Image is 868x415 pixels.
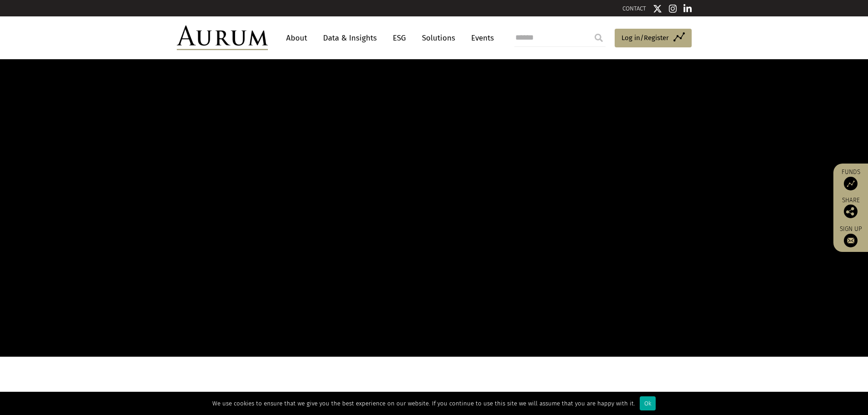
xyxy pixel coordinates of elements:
[621,32,669,43] span: Log in/Register
[683,4,692,13] img: Linkedin icon
[417,30,460,46] a: Solutions
[282,30,312,46] a: About
[318,30,381,46] a: Data & Insights
[388,30,411,46] a: ESG
[669,4,677,13] img: Instagram icon
[653,4,662,13] img: Twitter icon
[844,205,858,218] img: Share this post
[590,29,608,47] input: Submit
[838,168,863,190] a: Funds
[467,30,494,46] a: Events
[177,26,268,50] img: Aurum
[844,234,858,247] img: Sign up to our newsletter
[615,29,692,48] a: Log in/Register
[622,5,646,12] a: CONTACT
[838,197,863,218] div: Share
[640,396,656,410] div: Ok
[844,177,858,190] img: Access Funds
[838,225,863,247] a: Sign up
